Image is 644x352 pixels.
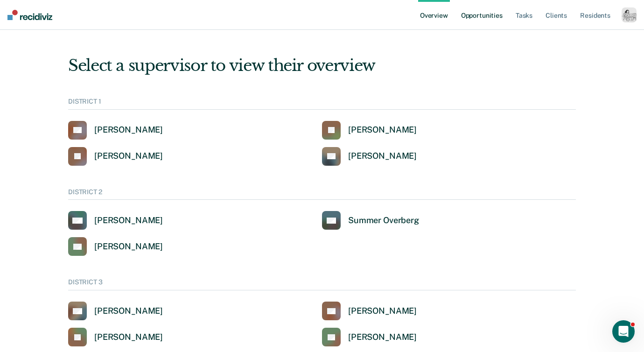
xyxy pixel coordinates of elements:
div: [PERSON_NAME] [94,215,163,226]
div: Summer Overberg [348,215,419,226]
a: [PERSON_NAME] [322,302,417,320]
a: [PERSON_NAME] [68,302,163,320]
a: [PERSON_NAME] [322,328,417,346]
div: [PERSON_NAME] [94,151,163,162]
div: [PERSON_NAME] [348,125,417,135]
div: [PERSON_NAME] [94,332,163,343]
iframe: Intercom live chat [612,320,635,343]
div: [PERSON_NAME] [94,306,163,317]
div: [PERSON_NAME] [348,332,417,343]
div: [PERSON_NAME] [348,151,417,162]
a: [PERSON_NAME] [68,328,163,346]
a: [PERSON_NAME] [68,237,163,256]
a: [PERSON_NAME] [322,121,417,140]
div: [PERSON_NAME] [94,125,163,135]
a: [PERSON_NAME] [322,147,417,166]
div: [PERSON_NAME] [348,306,417,317]
div: Select a supervisor to view their overview [68,56,576,75]
div: [PERSON_NAME] [94,241,163,252]
img: Recidiviz [7,10,52,20]
div: DISTRICT 3 [68,278,576,290]
a: [PERSON_NAME] [68,211,163,230]
a: [PERSON_NAME] [68,147,163,166]
div: DISTRICT 1 [68,98,576,110]
a: [PERSON_NAME] [68,121,163,140]
a: Summer Overberg [322,211,419,230]
div: DISTRICT 2 [68,188,576,200]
